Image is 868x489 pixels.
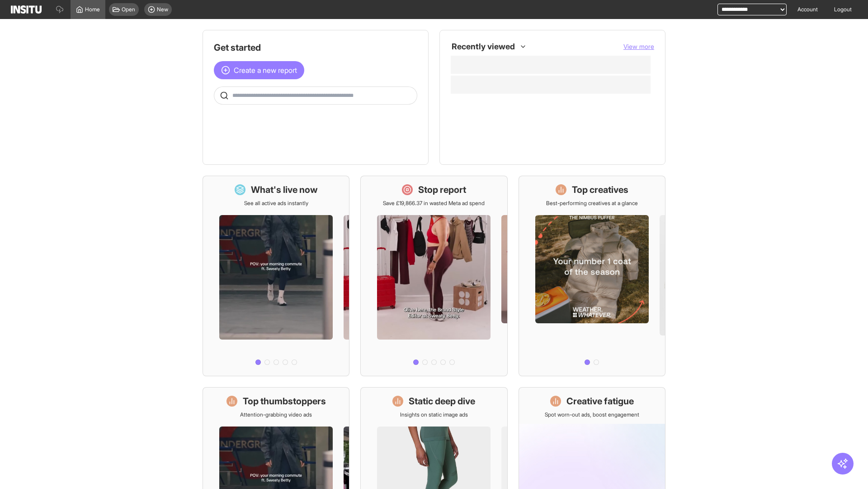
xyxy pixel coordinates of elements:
[383,200,485,207] p: Save £19,866.37 in wasted Meta ad spend
[400,411,468,418] p: Insights on static image ads
[519,176,665,376] a: Top creativesBest-performing creatives at a glance
[122,6,135,13] span: Open
[157,6,168,13] span: New
[418,183,466,196] h1: Stop report
[243,395,326,407] h1: Top thumbstoppers
[572,183,628,196] h1: Top creatives
[360,176,507,376] a: Stop reportSave £19,866.37 in wasted Meta ad spend
[546,200,638,207] p: Best-performing creatives at a glance
[85,6,100,13] span: Home
[623,43,654,50] span: View more
[251,183,318,196] h1: What's live now
[214,41,417,54] h1: Get started
[214,61,304,79] button: Create a new report
[623,42,654,51] button: View more
[203,176,349,376] a: What's live nowSee all active ads instantly
[240,411,312,418] p: Attention-grabbing video ads
[11,5,42,14] img: Logo
[409,395,475,407] h1: Static deep dive
[244,200,308,207] p: See all active ads instantly
[234,65,297,76] span: Create a new report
